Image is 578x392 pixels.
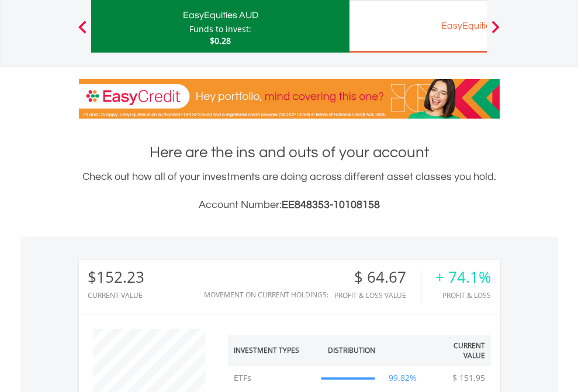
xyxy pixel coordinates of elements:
[189,23,251,35] div: Funds to invest:
[425,335,491,366] th: Current Value
[447,366,491,390] td: $ 151.95
[334,269,421,286] div: $ 64.67
[204,291,328,299] div: Movement on Current Holdings:
[79,197,500,213] h3: Account Number:
[79,169,500,213] div: Check out how all of your investments are doing across different asset classes you hold.
[79,79,500,119] img: EasyCredit Promotion Banner
[328,345,375,355] div: Distribution
[381,366,425,390] td: 99.82%
[98,7,342,23] div: EasyEquities AUD
[484,26,507,38] button: Next
[435,269,491,286] div: + 74.1%
[88,292,144,299] div: CURRENT VALUE
[79,142,500,163] h1: Here are the ins and outs of your account
[210,35,231,46] span: $0.28
[228,335,316,366] th: Investment Types
[282,199,380,210] span: EE848353-10108158
[71,26,94,38] button: Previous
[435,292,491,299] div: Profit & Loss
[228,366,316,390] td: ETFs
[88,269,144,286] div: $152.23
[334,292,421,299] div: Profit & Loss Value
